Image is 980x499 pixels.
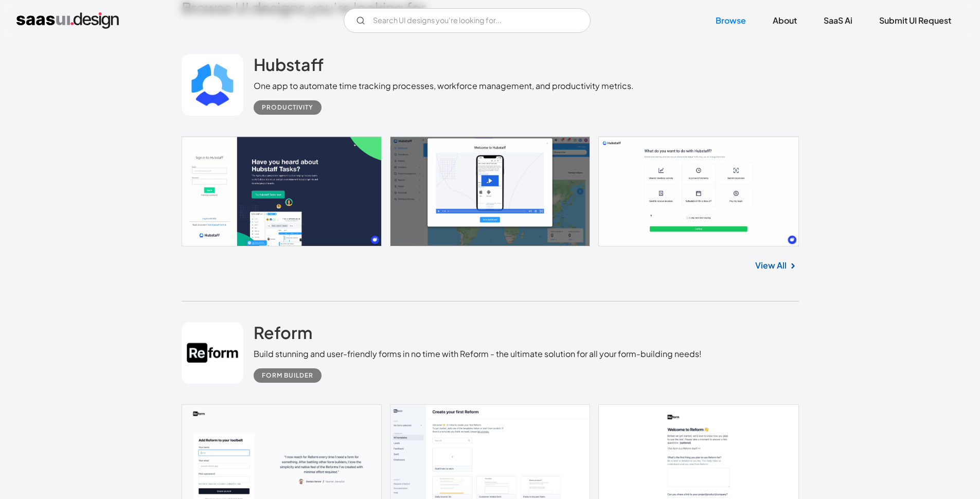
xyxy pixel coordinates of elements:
[262,369,313,382] div: Form Builder
[254,54,324,75] h2: Hubstaff
[344,8,591,33] form: Email Form
[867,9,964,32] a: Submit UI Request
[262,101,313,114] div: Productivity
[344,8,591,33] input: Search UI designs you're looking for...
[16,12,119,29] a: home
[254,322,312,348] a: Reform
[760,9,809,32] a: About
[254,54,324,80] a: Hubstaff
[703,9,758,32] a: Browse
[254,80,634,92] div: One app to automate time tracking processes, workforce management, and productivity metrics.
[811,9,865,32] a: SaaS Ai
[254,348,702,360] div: Build stunning and user-friendly forms in no time with Reform - the ultimate solution for all you...
[254,322,312,343] h2: Reform
[755,259,787,272] a: View All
